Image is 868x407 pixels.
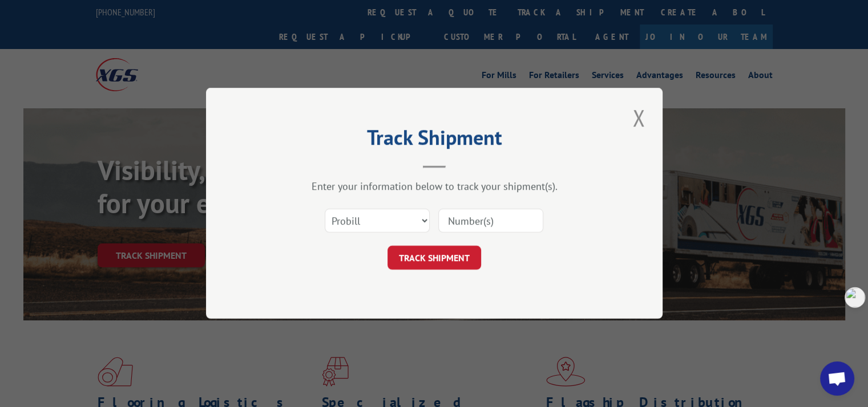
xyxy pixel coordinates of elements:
h2: Track Shipment [263,129,605,151]
button: TRACK SHIPMENT [387,246,481,270]
div: Enter your information below to track your shipment(s). [263,180,605,193]
a: Open chat [820,361,854,396]
button: Close modal [629,102,648,133]
input: Number(s) [438,209,543,233]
